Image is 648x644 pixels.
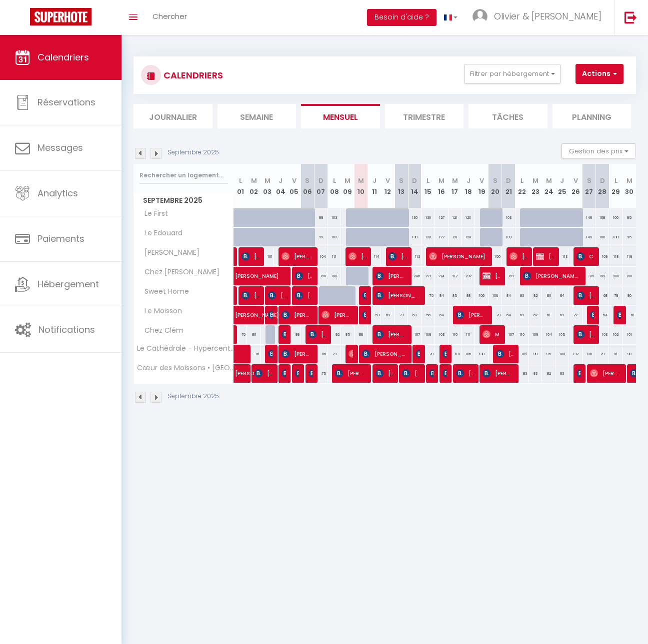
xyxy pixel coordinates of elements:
div: 82 [542,364,555,383]
a: [PERSON_NAME] [230,364,243,383]
div: 64 [435,306,448,324]
div: 84 [555,286,569,305]
span: [PERSON_NAME] [321,305,352,324]
div: 99 [528,345,542,363]
abbr: V [573,176,578,185]
abbr: M [626,176,632,185]
abbr: M [532,176,538,185]
button: Actions [575,64,623,84]
div: 79 [595,345,609,363]
span: [PERSON_NAME] [496,344,513,363]
a: [PERSON_NAME] [230,247,235,266]
th: 20 [488,164,502,208]
div: 107 [502,325,515,344]
abbr: V [385,176,390,185]
div: 110 [515,325,529,344]
div: 214 [435,267,448,285]
div: 79 [609,286,622,305]
div: 121 [448,208,462,227]
span: [PERSON_NAME] [PERSON_NAME] [523,266,579,285]
abbr: J [372,176,376,185]
span: [PERSON_NAME] [241,247,259,266]
div: 62 [528,306,542,324]
div: 130 [408,208,421,227]
div: 127 [435,228,448,246]
button: Besoin d'aide ? [367,9,436,26]
div: 99 [314,228,327,246]
div: 106 [488,286,502,305]
button: Filtrer par hébergement [464,64,560,84]
span: [PERSON_NAME] [429,364,433,383]
div: 106 [461,345,475,363]
th: 03 [260,164,274,208]
span: Analytics [37,187,78,199]
a: [PERSON_NAME] [230,325,235,344]
div: 232 [461,267,475,285]
span: [PERSON_NAME] [456,305,486,324]
div: 120 [461,208,475,227]
span: Le Moisson [135,306,184,317]
div: 121 [448,228,462,246]
div: 70 [421,345,435,363]
span: [PERSON_NAME] [415,344,420,363]
abbr: M [358,176,364,185]
span: [PERSON_NAME] [442,364,447,383]
span: Mallaury Vion [482,325,500,344]
img: logout [624,11,637,23]
th: 28 [595,164,609,208]
div: 103 [595,325,609,344]
div: 56 [421,306,435,324]
div: 108 [595,228,609,246]
div: 109 [528,325,542,344]
div: 95 [622,208,636,227]
li: Mensuel [301,104,380,128]
span: Réservations [37,96,95,108]
div: 111 [461,325,475,344]
abbr: D [600,176,605,185]
a: [PERSON_NAME] [230,267,243,286]
span: [PERSON_NAME] [375,266,406,285]
th: 16 [435,164,448,208]
th: 10 [354,164,368,208]
th: 26 [569,164,582,208]
span: [PERSON_NAME] [254,364,272,383]
div: 188 [327,267,341,285]
button: Gestion des prix [561,143,636,158]
th: 15 [421,164,435,208]
div: 107 [408,325,421,344]
a: [PERSON_NAME] [230,306,243,325]
th: 07 [314,164,327,208]
div: 130 [421,228,435,246]
span: [PERSON_NAME] [281,325,286,344]
span: [PERSON_NAME] [235,359,258,378]
th: 24 [542,164,555,208]
div: 113 [555,247,569,266]
div: 130 [408,228,421,246]
span: [PERSON_NAME] [442,344,447,363]
div: 109 [421,325,435,344]
div: 101 [260,247,274,266]
div: 106 [475,286,488,305]
div: 114 [368,247,381,266]
p: Septembre 2025 [167,148,219,157]
div: 103 [327,228,341,246]
th: 29 [609,164,622,208]
li: Trimestre [385,104,464,128]
div: 83 [528,364,542,383]
div: 104 [314,247,327,266]
div: 80 [622,286,636,305]
p: Septembre 2025 [167,392,219,401]
span: Chez [PERSON_NAME] [135,267,222,278]
th: 21 [502,164,515,208]
div: 83 [515,364,529,383]
div: 84 [502,286,515,305]
div: 78 [488,306,502,324]
span: [PERSON_NAME] [335,364,365,383]
span: [PERSON_NAME] [268,344,272,363]
abbr: S [305,176,309,185]
div: 132 [569,345,582,363]
span: Le Edouard [135,228,185,239]
div: 92 [327,325,341,344]
div: 75 [421,286,435,305]
span: [PERSON_NAME] [375,364,393,383]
